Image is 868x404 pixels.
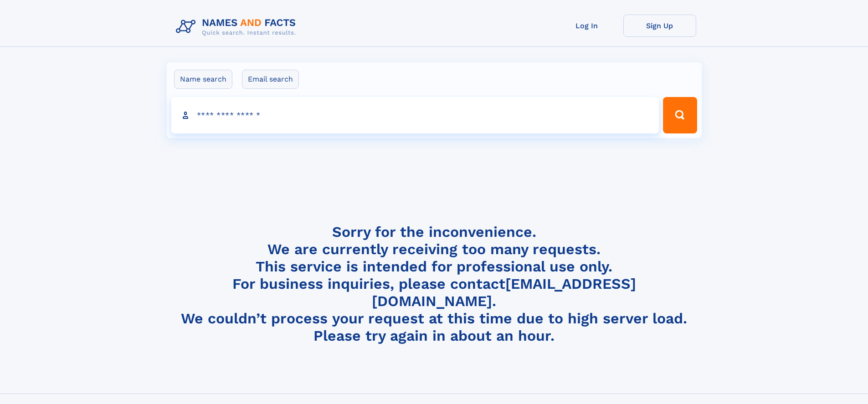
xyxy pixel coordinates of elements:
[623,15,696,37] a: Sign Up
[242,70,299,89] label: Email search
[550,15,623,37] a: Log In
[171,97,659,133] input: search input
[172,15,303,39] img: Logo Names and Facts
[174,70,232,89] label: Name search
[372,275,636,310] a: [EMAIL_ADDRESS][DOMAIN_NAME]
[663,97,697,133] button: Search Button
[172,223,696,345] h4: Sorry for the inconvenience. We are currently receiving too many requests. This service is intend...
